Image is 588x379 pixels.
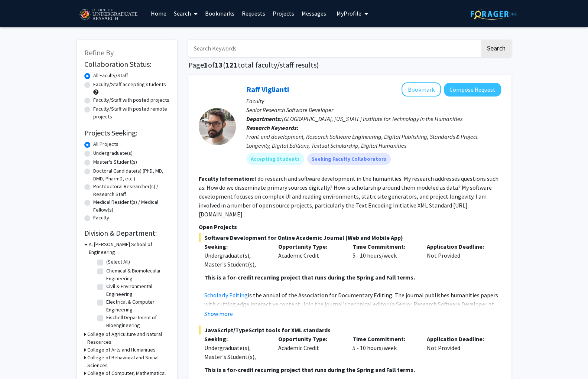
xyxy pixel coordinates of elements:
[204,366,415,373] strong: This is a for-credit recurring project that runs during the Spring and Fall terms.
[106,258,130,266] label: (Select All)
[170,0,201,26] a: Search
[106,298,168,314] label: Electrical & Computer Engineering
[93,214,109,222] label: Faculty
[84,60,170,69] h2: Collaboration Status:
[106,329,168,345] label: Materials Science & Engineering
[199,222,501,231] p: Open Projects
[89,241,170,256] h3: A. [PERSON_NAME] School of Engineering
[201,0,238,26] a: Bookmarks
[84,48,114,57] span: Refine By
[204,60,208,69] span: 1
[278,334,341,343] p: Opportunity Type:
[93,198,170,214] label: Medical Resident(s) / Medical Fellow(s)
[93,140,118,148] label: All Projects
[204,334,267,343] p: Seeking:
[246,153,304,165] mat-chip: Accepting Students
[6,346,32,373] iframe: Chat
[87,346,156,354] h3: College of Arts and Humanities
[282,115,462,122] span: [GEOGRAPHIC_DATA], [US_STATE] Institute for Technology in the Humanities
[204,291,501,344] p: is the annual of the Association for Documentary Editing. The journal publishes humanities papers...
[246,105,501,114] p: Senior Research Software Developer
[188,61,511,69] h1: Page of ( total faculty/staff results)
[246,115,282,122] b: Departments:
[106,314,168,329] label: Fischell Department of Bioengineering
[353,334,416,343] p: Time Commitment:
[427,334,490,343] p: Application Deadline:
[273,334,347,363] div: Academic Credit
[204,309,233,318] button: Show more
[337,10,361,17] span: My Profile
[93,183,170,198] label: Postdoctoral Researcher(s) / Research Staff
[278,242,341,251] p: Opportunity Type:
[481,40,511,57] button: Search
[106,282,168,298] label: Civil & Environmental Engineering
[402,82,441,97] button: Add Raff Viglianti to Bookmarks
[269,0,298,26] a: Projects
[199,175,498,218] fg-read-more: I do research and software development in the humanities. My research addresses questions such as...
[204,291,248,299] a: Scholarly Editing
[188,40,480,57] input: Search Keywords
[93,167,170,183] label: Doctoral Candidate(s) (PhD, MD, DMD, PharmD, etc.)
[246,132,501,150] div: Front-end development, Research Software Engineering, Digital Publishing, Standards & Project Lon...
[225,60,238,69] span: 121
[307,153,391,165] mat-chip: Seeking Faculty Collaborators
[84,128,170,137] h2: Projects Seeking:
[347,334,421,363] div: 5 - 10 hours/week
[84,229,170,238] h2: Division & Department:
[199,326,501,334] span: JavaScript/TypeScript tools for XML standards
[93,96,169,104] label: Faculty/Staff with posted projects
[353,242,416,251] p: Time Commitment:
[204,274,415,281] strong: This is a for-credit recurring project that runs during the Spring and Fall terms.
[87,354,170,369] h3: College of Behavioral and Social Sciences
[93,158,137,166] label: Master's Student(s)
[147,0,170,26] a: Home
[93,105,170,121] label: Faculty/Staff with posted remote projects
[246,124,299,131] b: Research Keywords:
[444,83,501,97] button: Compose Request to Raff Viglianti
[421,242,496,271] div: Not Provided
[199,233,501,242] span: Software Development for Online Academic Journal (Web and Mobile App)
[77,6,140,24] img: University of Maryland Logo
[215,60,223,69] span: 13
[106,267,168,282] label: Chemical & Biomolecular Engineering
[298,0,330,26] a: Messages
[93,149,133,157] label: Undergraduate(s)
[87,330,170,346] h3: College of Agriculture and Natural Resources
[427,242,490,251] p: Application Deadline:
[204,242,267,251] p: Seeking:
[273,242,347,271] div: Academic Credit
[246,97,501,105] p: Faculty
[421,334,496,363] div: Not Provided
[93,72,128,79] label: All Faculty/Staff
[471,8,517,20] img: ForagerOne Logo
[246,85,289,94] a: Raff Viglianti
[93,81,166,88] label: Faculty/Staff accepting students
[204,251,267,295] div: Undergraduate(s), Master's Student(s), Doctoral Candidate(s) (PhD, MD, DMD, PharmD, etc.)
[199,175,254,182] b: Faculty Information:
[238,0,269,26] a: Requests
[347,242,421,271] div: 5 - 10 hours/week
